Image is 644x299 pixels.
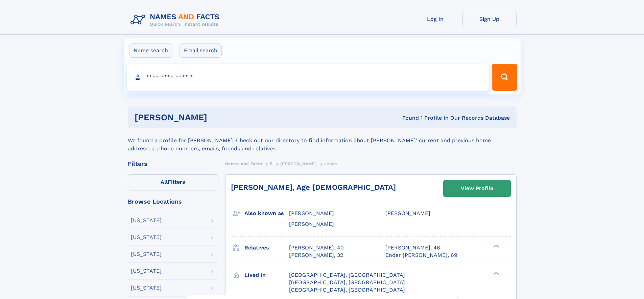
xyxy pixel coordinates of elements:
[128,11,225,29] img: Logo Names and Facts
[129,43,172,58] label: Name search
[128,174,218,190] label: Filters
[131,235,162,240] div: [US_STATE]
[131,268,162,274] div: [US_STATE]
[289,279,405,286] span: [GEOGRAPHIC_DATA], [GEOGRAPHIC_DATA]
[244,269,289,281] h3: Lived in
[461,181,493,196] div: View Profile
[492,271,500,275] div: ❯
[131,285,162,291] div: [US_STATE]
[289,272,405,278] span: [GEOGRAPHIC_DATA], [GEOGRAPHIC_DATA]
[289,244,344,251] a: [PERSON_NAME], 40
[289,251,343,259] a: [PERSON_NAME], 32
[270,161,273,166] span: B
[280,159,316,168] a: [PERSON_NAME]
[128,161,218,167] div: Filters
[385,244,440,251] a: [PERSON_NAME], 46
[289,287,405,293] span: [GEOGRAPHIC_DATA], [GEOGRAPHIC_DATA]
[462,11,517,27] a: Sign Up
[225,159,262,168] a: Names and Facts
[161,179,168,185] span: All
[128,128,517,153] div: We found a profile for [PERSON_NAME]. Check out our directory to find information about [PERSON_N...
[270,159,273,168] a: B
[385,251,457,259] a: Ender [PERSON_NAME], 69
[131,218,162,223] div: [US_STATE]
[280,161,316,166] span: [PERSON_NAME]
[324,161,337,166] span: Jenen
[408,11,462,27] a: Log In
[231,183,396,191] a: [PERSON_NAME], Age [DEMOGRAPHIC_DATA]
[244,242,289,253] h3: Relatives
[289,221,334,227] span: [PERSON_NAME]
[128,199,218,205] div: Browse Locations
[135,113,305,122] h1: [PERSON_NAME]
[180,43,222,58] label: Email search
[305,114,510,122] div: Found 1 Profile In Our Records Database
[444,180,510,197] a: View Profile
[127,64,489,91] input: search input
[492,244,500,248] div: ❯
[244,208,289,219] h3: Also known as
[492,64,517,91] button: Search Button
[289,210,334,216] span: [PERSON_NAME]
[131,251,162,257] div: [US_STATE]
[385,210,430,216] span: [PERSON_NAME]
